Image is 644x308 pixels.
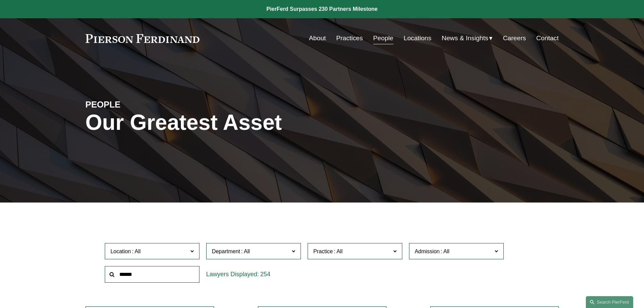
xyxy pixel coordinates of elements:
span: News & Insights [442,32,488,44]
a: folder dropdown [442,32,493,45]
h4: PEOPLE [86,99,204,110]
span: Location [111,248,131,254]
a: People [373,32,393,45]
span: 254 [260,271,270,278]
span: Department [212,248,240,254]
a: Locations [404,32,431,45]
a: Contact [536,32,558,45]
a: Practices [336,32,363,45]
span: Admission [415,248,440,254]
a: About [309,32,326,45]
h1: Our Greatest Asset [86,110,401,135]
a: Search this site [586,296,633,308]
span: Practice [313,248,333,254]
a: Careers [503,32,526,45]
